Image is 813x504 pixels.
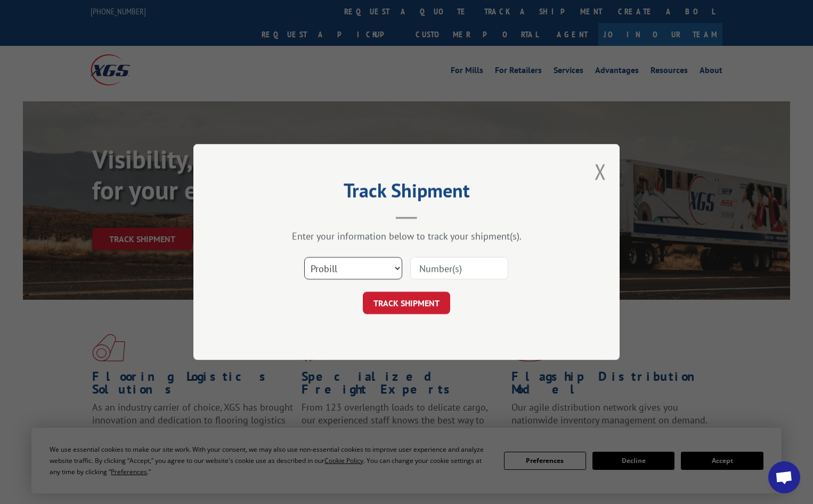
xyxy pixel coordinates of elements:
[768,461,800,493] div: Open chat
[363,292,450,314] button: TRACK SHIPMENT
[247,230,566,242] div: Enter your information below to track your shipment(s).
[595,157,606,186] button: Close modal
[247,183,566,203] h2: Track Shipment
[410,257,508,279] input: Number(s)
